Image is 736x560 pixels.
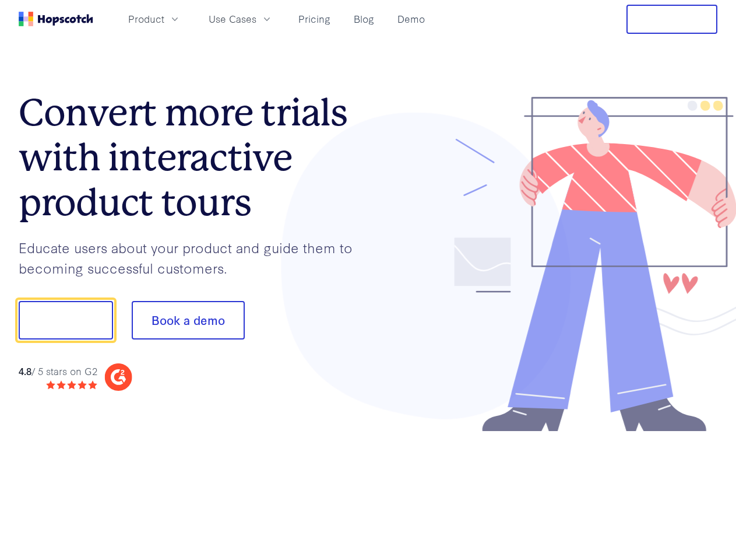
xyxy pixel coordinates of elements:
[626,5,717,34] button: Free Trial
[132,301,245,339] button: Book a demo
[128,12,164,26] span: Product
[19,364,97,379] div: / 5 stars on G2
[19,90,368,225] h1: Convert more trials with interactive product tours
[294,9,335,29] a: Pricing
[19,301,113,339] button: Show me!
[393,9,429,29] a: Demo
[19,12,93,26] a: Home
[19,364,31,377] strong: 4.8
[349,9,379,29] a: Blog
[209,12,256,26] span: Use Cases
[121,9,188,29] button: Product
[19,237,368,278] p: Educate users about your product and guide them to becoming successful customers.
[202,9,280,29] button: Use Cases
